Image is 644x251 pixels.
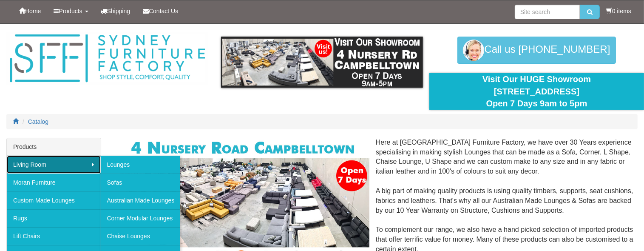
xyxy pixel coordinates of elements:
[25,8,41,14] span: Home
[606,7,631,15] li: 0 items
[221,37,423,88] img: showroom.gif
[13,0,47,22] a: Home
[7,227,101,245] a: Lift Chairs
[101,227,181,245] a: Chaise Lounges
[7,156,101,174] a: Living Room
[101,209,181,227] a: Corner Modular Lounges
[101,156,181,174] a: Lounges
[95,0,137,22] a: Shipping
[7,191,101,209] a: Custom Made Lounges
[7,174,101,191] a: Moran Furniture
[107,8,131,14] span: Shipping
[101,174,181,191] a: Sofas
[6,32,208,85] img: Sydney Furniture Factory
[59,8,82,14] span: Products
[7,138,101,156] div: Products
[436,73,638,110] div: Visit Our HUGE Showroom [STREET_ADDRESS] Open 7 Days 9am to 5pm
[149,8,178,14] span: Contact Us
[7,209,101,227] a: Rugs
[28,118,48,125] a: Catalog
[101,191,181,209] a: Australian Made Lounges
[47,0,94,22] a: Products
[136,0,184,22] a: Contact Us
[515,5,580,19] input: Site search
